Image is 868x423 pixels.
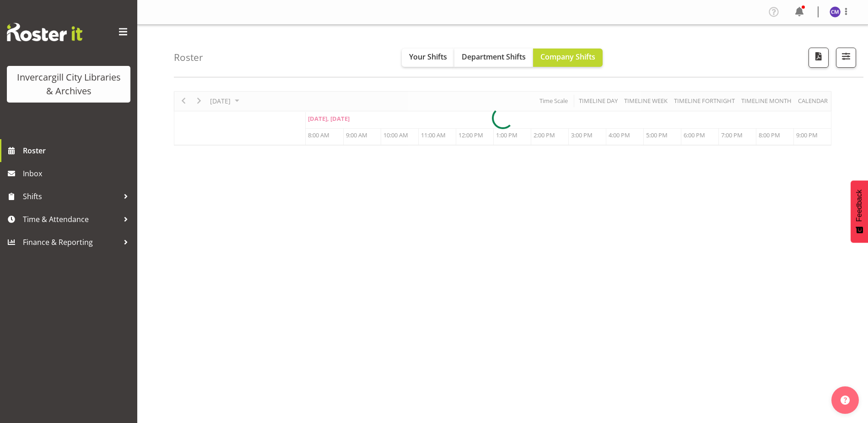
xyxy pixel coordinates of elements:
[23,167,133,180] span: Inbox
[851,180,868,243] button: Feedback - Show survey
[174,52,203,63] h4: Roster
[454,49,533,67] button: Department Shifts
[402,49,454,67] button: Your Shifts
[23,235,119,249] span: Finance & Reporting
[809,48,829,68] button: Download a PDF of the roster for the current day
[836,48,856,68] button: Filter Shifts
[409,52,447,62] span: Your Shifts
[16,70,121,98] div: Invercargill City Libraries & Archives
[462,52,526,62] span: Department Shifts
[830,6,841,17] img: chamique-mamolo11658.jpg
[855,190,863,222] span: Feedback
[7,23,82,41] img: Rosterit website logo
[23,212,119,226] span: Time & Attendance
[841,396,850,405] img: help-xxl-2.png
[533,49,603,67] button: Company Shifts
[23,190,119,203] span: Shifts
[23,144,133,157] span: Roster
[540,52,595,62] span: Company Shifts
